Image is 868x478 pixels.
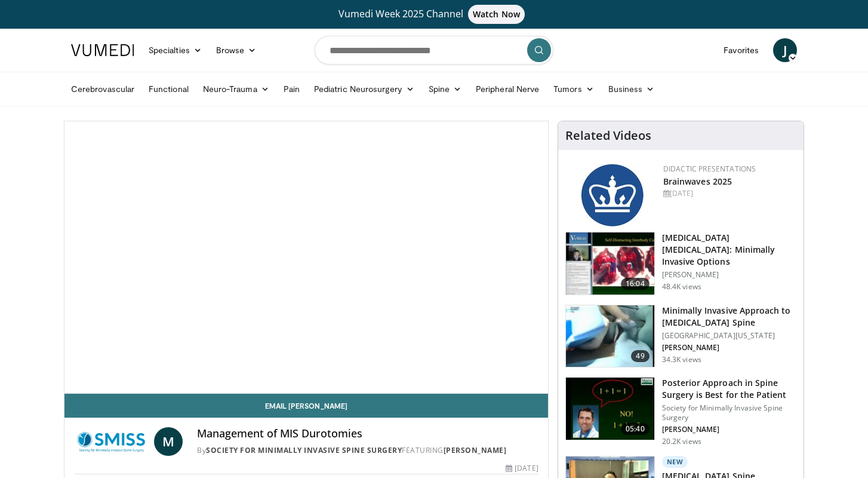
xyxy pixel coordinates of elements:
[64,77,141,101] a: Cerebrovascular
[444,445,507,455] a: [PERSON_NAME]
[141,77,196,101] a: Functional
[64,394,548,418] a: Email [PERSON_NAME]
[209,38,264,62] a: Browse
[662,331,796,341] p: [GEOGRAPHIC_DATA][US_STATE]
[64,121,548,394] video-js: Video Player
[663,176,732,187] a: Brainwaves 2025
[621,278,650,290] span: 16:04
[631,350,649,362] span: 49
[73,5,795,24] a: Vumedi Week 2025 ChannelWatch Now
[565,232,796,295] a: 16:04 [MEDICAL_DATA] [MEDICAL_DATA]: Minimally Invasive Options [PERSON_NAME] 48.4K views
[565,128,651,143] h4: Related Videos
[566,378,654,440] img: 3b6f0384-b2b2-4baa-b997-2e524ebddc4b.150x105_q85_crop-smart_upscale.jpg
[196,77,276,101] a: Neuro-Trauma
[662,282,701,292] p: 48.4K views
[566,232,654,295] img: 9f1438f7-b5aa-4a55-ab7b-c34f90e48e66.150x105_q85_crop-smart_upscale.jpg
[662,343,796,353] p: [PERSON_NAME]
[662,305,796,329] h3: Minimally Invasive Approach to [MEDICAL_DATA] Spine
[662,355,701,364] p: 34.3K views
[663,164,794,174] div: Didactic Presentations
[581,164,644,226] img: 24fc6d06-05ab-49be-9020-6cb578b60684.png.150x105_q85_autocrop_double_scale_upscale_version-0.2.jpg
[206,445,402,455] a: Society for Minimally Invasive Spine Surgery
[773,38,797,62] a: J
[601,77,662,101] a: Business
[663,188,794,199] div: [DATE]
[468,5,525,24] span: Watch Now
[307,77,421,101] a: Pediatric Neurosurgery
[566,305,654,367] img: 38787_0000_3.png.150x105_q85_crop-smart_upscale.jpg
[716,38,766,62] a: Favorites
[197,427,538,440] h4: Management of MIS Durotomies
[197,445,538,456] div: By FEATURING
[565,305,796,368] a: 49 Minimally Invasive Approach to [MEDICAL_DATA] Spine [GEOGRAPHIC_DATA][US_STATE] [PERSON_NAME] ...
[506,463,538,474] div: [DATE]
[421,77,469,101] a: Spine
[621,423,650,435] span: 05:40
[662,232,796,268] h3: [MEDICAL_DATA] [MEDICAL_DATA]: Minimally Invasive Options
[662,437,701,446] p: 20.2K views
[565,377,796,446] a: 05:40 Posterior Approach in Spine Surgery is Best for the Patient Society for Minimally Invasive ...
[154,427,183,456] a: M
[469,77,546,101] a: Peripheral Nerve
[315,36,553,65] input: Search topics, interventions
[74,427,149,456] img: Society for Minimally Invasive Spine Surgery
[662,425,796,434] p: [PERSON_NAME]
[546,77,601,101] a: Tumors
[662,403,796,422] p: Society for Minimally Invasive Spine Surgery
[662,456,688,468] p: New
[71,44,134,56] img: VuMedi Logo
[662,377,796,401] h3: Posterior Approach in Spine Surgery is Best for the Patient
[662,270,796,280] p: [PERSON_NAME]
[276,77,307,101] a: Pain
[141,38,209,62] a: Specialties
